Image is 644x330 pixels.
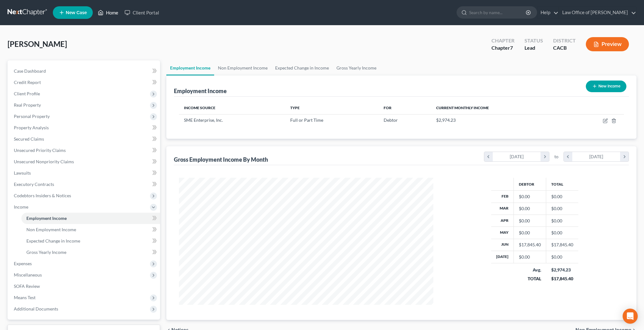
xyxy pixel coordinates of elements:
th: [DATE] [491,251,514,263]
span: Secured Claims [14,136,44,142]
a: Case Dashboard [9,65,160,77]
span: Client Profile [14,91,40,96]
div: $0.00 [519,205,541,212]
span: Credit Report [14,80,41,85]
a: Non Employment Income [21,224,160,235]
span: Additional Documents [14,306,58,311]
span: Lawsuits [14,170,31,176]
i: chevron_right [620,152,629,161]
span: Employment Income [26,215,67,221]
span: $2,974.23 [436,117,456,123]
a: Expected Change in Income [21,235,160,247]
a: Credit Report [9,77,160,88]
a: Employment Income [21,213,160,224]
div: $17,845.40 [551,276,574,282]
a: Expected Change in Income [271,60,333,76]
div: $0.00 [519,218,541,224]
div: $0.00 [519,230,541,236]
th: Jun [491,239,514,251]
a: Employment Income [166,60,214,76]
div: Status [525,37,543,44]
div: Lead [525,44,543,52]
span: Case Dashboard [14,68,46,74]
a: Gross Yearly Income [333,60,380,76]
span: Unsecured Priority Claims [14,148,66,153]
div: $0.00 [519,193,541,200]
a: Law Office of [PERSON_NAME] [559,7,636,18]
i: chevron_right [541,152,549,161]
span: Means Test [14,295,36,300]
i: chevron_left [564,152,572,161]
span: Real Property [14,102,41,108]
div: Avg. [519,267,541,273]
a: Client Portal [121,7,162,18]
span: 7 [510,45,513,51]
div: $0.00 [519,254,541,260]
div: TOTAL [519,276,541,282]
a: Unsecured Priority Claims [9,145,160,156]
a: SOFA Review [9,281,160,292]
span: Property Analysis [14,125,49,130]
span: Gross Yearly Income [26,249,66,255]
th: Feb [491,191,514,203]
div: Gross Employment Income By Month [174,156,268,163]
i: chevron_left [484,152,493,161]
span: Full or Part Time [290,117,323,123]
td: $0.00 [546,227,579,239]
div: [DATE] [572,152,620,161]
span: Income [14,204,28,210]
td: $0.00 [546,203,579,215]
a: Non Employment Income [214,60,271,76]
a: Help [537,7,558,18]
th: Mar [491,203,514,215]
span: Unsecured Nonpriority Claims [14,159,74,164]
td: $0.00 [546,251,579,263]
div: Employment Income [174,87,227,95]
span: Codebtors Insiders & Notices [14,193,71,198]
span: Income Source [184,105,215,110]
th: Apr [491,215,514,227]
span: Miscellaneous [14,272,42,277]
th: Debtor [514,178,546,190]
td: $0.00 [546,191,579,203]
div: District [553,37,576,44]
span: Debtor [384,117,398,123]
div: $17,845.40 [519,242,541,248]
span: Personal Property [14,114,50,119]
span: SOFA Review [14,283,40,289]
span: Expenses [14,261,32,266]
input: Search by name... [469,7,527,18]
span: Non Employment Income [26,227,76,232]
div: CACB [553,44,576,52]
div: Chapter [491,44,514,52]
div: [DATE] [493,152,541,161]
span: New Case [66,10,87,15]
div: $2,974.23 [551,267,574,273]
span: to [554,154,558,160]
a: Secured Claims [9,133,160,145]
a: Home [95,7,121,18]
button: New Income [586,81,626,92]
th: May [491,227,514,239]
td: $17,845.40 [546,239,579,251]
span: Expected Change in Income [26,238,80,243]
span: SME Enterprise, Inc. [184,117,223,123]
span: Type [290,105,300,110]
span: Executory Contracts [14,182,54,187]
div: Open Intercom Messenger [623,309,638,324]
a: Property Analysis [9,122,160,133]
span: Current Monthly Income [436,105,489,110]
span: For [384,105,391,110]
a: Gross Yearly Income [21,247,160,258]
button: Preview [586,37,629,51]
a: Executory Contracts [9,179,160,190]
span: [PERSON_NAME] [8,39,67,48]
th: Total [546,178,579,190]
a: Unsecured Nonpriority Claims [9,156,160,167]
a: Lawsuits [9,167,160,179]
div: Chapter [491,37,514,44]
td: $0.00 [546,215,579,227]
